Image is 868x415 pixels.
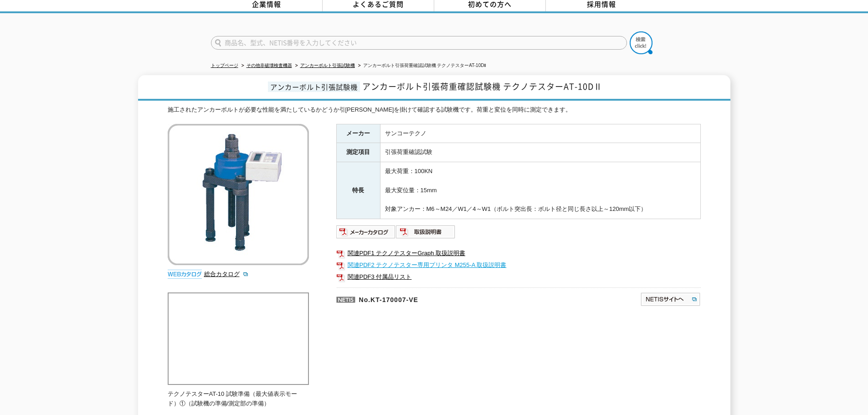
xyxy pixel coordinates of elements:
[336,225,396,239] img: メーカーカタログ
[168,124,309,265] img: アンカーボルト引張荷重確認試験機 テクノテスターAT-10DⅡ
[336,259,701,271] a: 関連PDF2 テクノテスター専用プリンタ M255-A 取扱説明書
[204,271,249,277] a: 総合カタログ
[168,105,701,115] div: 施工されたアンカーボルトが必要な性能を満たしているかどうか引[PERSON_NAME]を掛けて確認する試験機です。荷重と変位を同時に測定できます。
[380,162,700,219] td: 最大荷重：100KN 最大変位量：15mm 対象アンカー：M6～M24／W1／4～W1（ボルト突出長：ボルト径と同じ長さ以上～120mm以下）
[336,143,380,162] th: 測定項目
[247,63,292,68] a: その他非破壊検査機器
[336,231,396,237] a: メーカーカタログ
[362,80,602,92] span: アンカーボルト引張荷重確認試験機 テクノテスターAT-10DⅡ
[336,287,552,309] p: No.KT-170007-VE
[168,270,202,279] img: webカタログ
[268,82,360,92] span: アンカーボルト引張試験機
[630,31,652,54] img: btn_search.png
[211,63,238,68] a: トップページ
[211,36,627,50] input: 商品名、型式、NETIS番号を入力してください
[336,124,380,143] th: メーカー
[300,63,355,68] a: アンカーボルト引張試験機
[356,61,487,71] li: アンカーボルト引張荷重確認試験機 テクノテスターAT-10DⅡ
[380,124,700,143] td: サンコーテクノ
[380,143,700,162] td: 引張荷重確認試験
[396,231,456,237] a: 取扱説明書
[336,162,380,219] th: 特長
[336,247,701,259] a: 関連PDF1 テクノテスターGraph 取扱説明書
[336,271,701,283] a: 関連PDF3 付属品リスト
[640,292,701,307] img: NETISサイトへ
[396,225,456,239] img: 取扱説明書
[168,389,309,409] p: テクノテスターAT-10 試験準備（最大値表示モード）①（試験機の準備/測定部の準備）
